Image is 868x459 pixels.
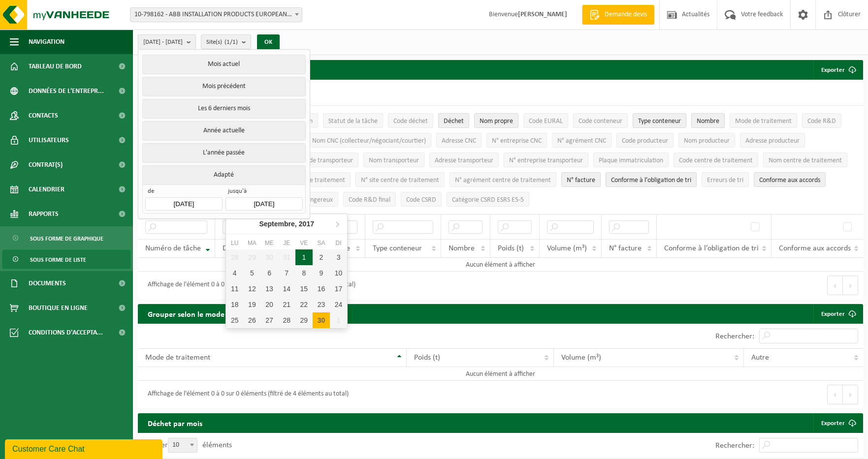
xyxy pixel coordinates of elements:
div: 1 [295,249,313,265]
span: Poids (t) [414,354,440,362]
button: Site(s)(1/1) [201,34,251,49]
button: N° agrément centre de traitementN° agrément centre de traitement: Activate to sort [450,172,556,187]
span: Date [223,245,238,252]
div: 24 [330,297,347,312]
button: Code EURALCode EURAL: Activate to sort [523,113,568,128]
div: 10 [330,265,347,281]
span: Type conteneur [638,118,681,125]
div: 15 [295,281,313,297]
button: NombreNombre: Activate to sort [691,113,725,128]
button: Mois actuel [142,55,305,74]
button: Les 6 derniers mois [142,99,305,119]
button: N° agrément CNCN° agrément CNC: Activate to sort [552,133,611,148]
div: Lu [226,238,243,248]
span: Sous forme de liste [30,250,86,269]
span: Catégorie CSRD ESRS E5-5 [452,196,524,204]
div: 19 [243,297,260,312]
div: 7 [278,265,295,281]
div: 27 [260,312,278,328]
a: Sous forme de liste [2,250,130,269]
span: Numéro de tâche [145,245,201,252]
button: Code CSRDCode CSRD: Activate to sort [401,192,442,207]
div: Sa [313,238,330,248]
button: Nom centre de traitementNom centre de traitement: Activate to sort [763,153,847,167]
span: N° facture [567,177,595,184]
span: Adresse CNC [442,137,476,145]
div: 25 [226,312,243,328]
span: Code R&D final [349,196,390,204]
div: 16 [313,281,330,297]
a: Sous forme de graphique [2,229,130,247]
span: Plaque immatriculation [599,157,663,164]
a: Exporter [813,304,862,324]
div: 29 [295,312,313,328]
button: Adapté [142,165,305,184]
div: 26 [243,312,260,328]
a: Exporter [813,413,862,433]
button: N° entreprise transporteurN° entreprise transporteur: Activate to sort [504,153,588,167]
span: N° entreprise CNC [492,137,542,145]
button: Catégorie CSRD ESRS E5-5Catégorie CSRD ESRS E5-5: Activate to sort [447,192,529,207]
button: DéchetDéchet: Activate to sort [438,113,469,128]
button: Mois précédent [142,77,305,96]
span: Mode de traitement [735,118,792,125]
h2: Grouper selon le mode de traitement [138,304,283,323]
div: Ve [295,238,313,248]
span: Poids (t) [498,245,524,252]
a: Demande devis [582,5,654,25]
button: Conforme aux accords : Activate to sort [754,172,826,187]
span: Contrat(s) [29,153,63,177]
span: Code CSRD [406,196,436,204]
span: Code conteneur [579,118,622,125]
span: Adresse transporteur [435,157,493,164]
button: Adresse transporteurAdresse transporteur: Activate to sort [429,153,499,167]
span: Nom centre de traitement [769,157,842,164]
span: Volume (m³) [561,354,601,362]
div: 4 [226,265,243,281]
span: Code producteur [622,137,668,145]
span: Données de l'entrepr... [29,79,104,103]
button: Code déchetCode déchet: Activate to sort [388,113,433,128]
button: Code conteneurCode conteneur: Activate to sort [573,113,628,128]
span: Volume (m³) [547,245,587,252]
button: Code producteurCode producteur: Activate to sort [616,133,674,148]
span: N° facture [609,245,642,252]
span: Sous forme de graphique [30,229,103,248]
span: Nombre [697,118,719,125]
span: Nom producteur [684,137,730,145]
span: de [145,187,222,197]
div: 2 [313,249,330,265]
i: 2017 [299,220,314,227]
span: [DATE] - [DATE] [143,35,183,50]
button: Type conteneurType conteneur: Activate to sort [633,113,686,128]
span: N° agrément CNC [557,137,606,145]
span: Documents [29,271,66,296]
span: Utilisateurs [29,128,69,153]
span: 10-798162 - ABB INSTALLATION PRODUCTS EUROPEAN CENTRE SA - HOUDENG-GOEGNIES [130,8,302,22]
button: Previous [827,385,843,404]
span: Code EURAL [529,118,563,125]
div: 1 [330,312,347,328]
span: N° entreprise transporteur [509,157,583,164]
span: Type conteneur [373,245,422,252]
button: Conforme à l’obligation de tri : Activate to sort [606,172,697,187]
span: Rapports [29,202,59,226]
strong: [PERSON_NAME] [518,11,567,18]
div: 6 [260,265,278,281]
span: Contacts [29,103,58,128]
span: Nom CNC (collecteur/négociant/courtier) [312,137,426,145]
h2: Déchet par mois [138,413,212,432]
button: Exporter [813,60,862,80]
div: Septembre, [255,216,318,232]
span: Mode de traitement [145,354,210,362]
span: Conforme aux accords [759,177,820,184]
span: Conforme à l’obligation de tri [664,245,759,252]
div: 8 [295,265,313,281]
button: Erreurs de triErreurs de tri: Activate to sort [702,172,749,187]
div: 14 [278,281,295,297]
div: Je [278,238,295,248]
div: 23 [313,297,330,312]
label: Rechercher: [715,333,754,340]
span: Statut de la tâche [328,118,378,125]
